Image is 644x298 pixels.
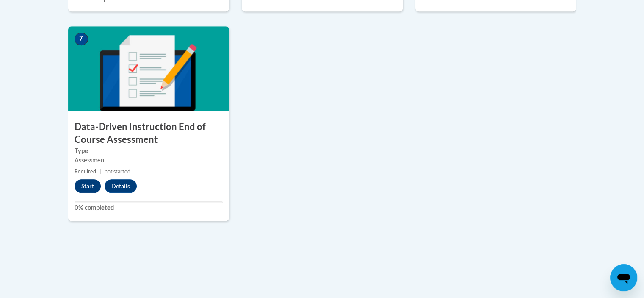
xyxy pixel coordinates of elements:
div: Assessment [75,156,223,165]
img: Course Image [68,26,229,111]
span: | [100,168,101,175]
button: Start [75,179,101,193]
label: Type [75,146,223,156]
iframe: Button to launch messaging window [610,264,637,291]
button: Details [105,179,137,193]
label: 0% completed [75,203,223,212]
span: not started [105,168,130,175]
span: 7 [75,33,88,45]
h3: Data-Driven Instruction End of Course Assessment [68,120,229,147]
span: Required [75,168,96,175]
